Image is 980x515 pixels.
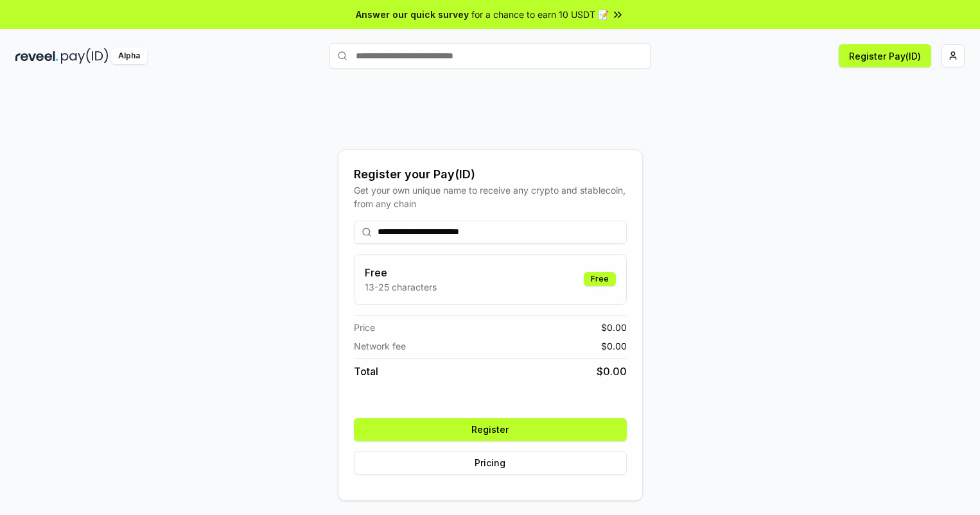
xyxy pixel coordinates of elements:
[365,265,437,280] h3: Free
[354,418,627,441] button: Register
[354,183,627,210] div: Get your own unique name to receive any crypto and stablecoin, from any chain
[15,48,58,64] img: reveel_dark
[356,8,469,21] span: Answer our quick survey
[471,8,609,21] span: for a chance to earn 10 USDT 📝
[839,44,931,67] button: Register Pay(ID)
[354,452,627,475] button: Pricing
[601,321,627,334] span: $ 0.00
[354,165,627,183] div: Register your Pay(ID)
[61,48,109,64] img: pay_id
[365,280,437,294] p: 13-25 characters
[354,321,375,334] span: Price
[584,272,616,286] div: Free
[111,48,147,64] div: Alpha
[354,339,406,353] span: Network fee
[597,364,627,379] span: $ 0.00
[354,364,378,379] span: Total
[601,339,627,353] span: $ 0.00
